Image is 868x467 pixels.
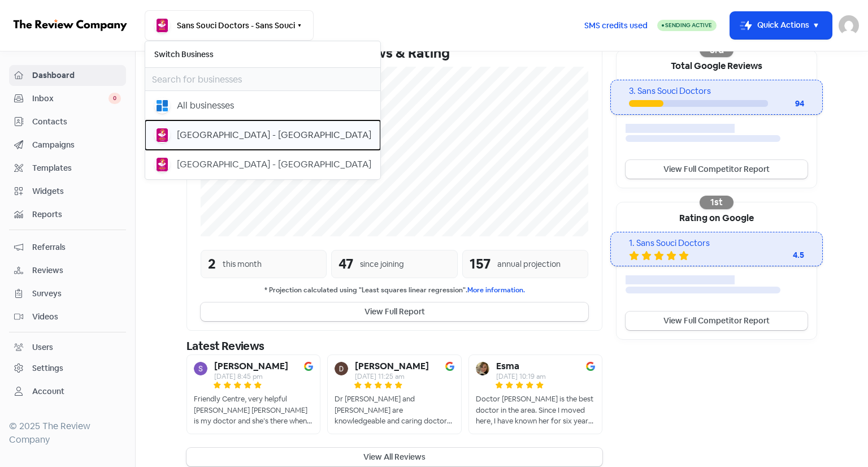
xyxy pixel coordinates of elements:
img: Image [445,362,454,371]
a: Reviews [9,260,126,281]
div: 3. Sans Souci Doctors [629,85,804,98]
div: Total Google Reviews [617,50,817,80]
span: Surveys [32,288,121,300]
a: Sending Active [657,19,717,32]
button: All businesses [145,91,380,120]
img: Image [304,362,313,371]
b: [PERSON_NAME] [355,362,429,371]
button: Sans Souci Doctors - Sans Souci [145,10,314,41]
img: Avatar [194,362,207,375]
div: since joining [360,258,404,270]
div: [GEOGRAPHIC_DATA] - [GEOGRAPHIC_DATA] [177,158,371,171]
div: Settings [32,362,63,374]
img: User [839,15,859,36]
img: Avatar [335,362,348,375]
a: Settings [9,358,126,379]
a: Campaigns [9,135,126,155]
span: 0 [108,93,121,104]
a: Surveys [9,283,126,304]
div: Reviews & Rating [201,43,588,63]
a: More information. [467,286,525,295]
img: Avatar [476,362,489,375]
div: © 2025 The Review Company [9,420,126,447]
span: Reports [32,209,121,220]
a: View Full Competitor Report [626,160,808,179]
span: Campaigns [32,139,121,151]
a: Reports [9,204,126,225]
div: All businesses [177,99,234,113]
div: 157 [470,254,491,274]
span: Templates [32,162,121,174]
b: [PERSON_NAME] [214,362,288,371]
a: Account [9,381,126,402]
div: 4.5 [759,249,804,261]
a: Referrals [9,237,126,258]
a: Templates [9,158,126,179]
h6: Switch Business [145,41,380,67]
div: [DATE] 11:25 am [355,373,429,380]
div: Friendly Centre, very helpful [PERSON_NAME] [PERSON_NAME] is my doctor and she’s there when we ne... [194,394,313,427]
button: [GEOGRAPHIC_DATA] - [GEOGRAPHIC_DATA] [145,150,380,179]
button: Quick Actions [730,12,832,39]
span: Widgets [32,185,121,197]
div: 1st [700,196,734,209]
button: View All Reviews [186,448,602,466]
button: [GEOGRAPHIC_DATA] - [GEOGRAPHIC_DATA] [145,120,380,150]
span: Dashboard [32,70,121,81]
div: 1. Sans Souci Doctors [629,237,804,250]
div: [DATE] 8:45 pm [214,373,288,380]
button: View Full Report [201,302,588,321]
div: Account [32,386,64,397]
div: Latest Reviews [186,338,602,354]
div: annual projection [497,258,561,270]
a: Users [9,337,126,358]
span: Sending Active [665,21,712,29]
a: Inbox 0 [9,88,126,109]
div: 2 [208,254,216,274]
span: Contacts [32,116,121,128]
a: View Full Competitor Report [626,312,808,330]
a: Videos [9,306,126,327]
span: Reviews [32,265,121,276]
div: Rating on Google [617,202,817,232]
img: Image [586,362,595,371]
input: Search for businesses [145,68,380,90]
div: [DATE] 10:19 am [496,373,546,380]
div: 94 [768,98,804,110]
div: 47 [338,254,353,274]
span: Inbox [32,93,108,105]
a: Contacts [9,111,126,132]
div: Users [32,341,53,353]
b: Esma [496,362,519,371]
small: * Projection calculated using "Least squares linear regression". [201,285,588,296]
span: SMS credits used [584,20,648,32]
div: this month [223,258,262,270]
a: Dashboard [9,65,126,86]
a: Widgets [9,181,126,202]
div: Dr [PERSON_NAME] and [PERSON_NAME] are knowledgeable and caring doctors that have cared for my el... [335,394,454,427]
a: SMS credits used [575,19,657,31]
span: Referrals [32,241,121,253]
div: Doctor [PERSON_NAME] is the best doctor in the area. Since I moved here, I have known her for six... [476,394,595,427]
div: [GEOGRAPHIC_DATA] - [GEOGRAPHIC_DATA] [177,128,371,142]
span: Videos [32,311,121,323]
